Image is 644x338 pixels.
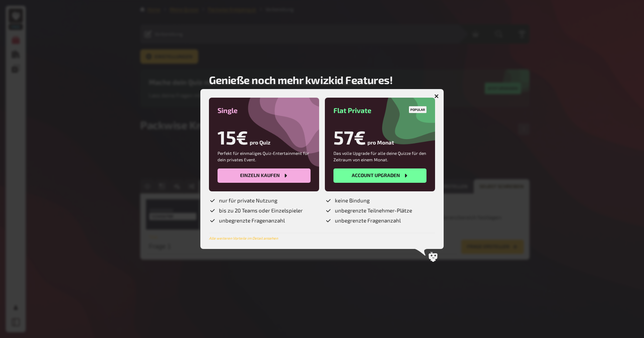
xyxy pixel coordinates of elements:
[333,168,426,183] button: Account upgraden
[333,106,426,114] h3: Flat Private
[218,106,311,114] h3: Single
[218,126,248,148] h1: 15€
[367,139,394,148] span: pro Monat
[218,168,311,183] button: Einzeln kaufen
[335,197,370,204] span: keine Bindung
[219,217,285,224] span: unbegrenzte Fragenanzahl
[335,207,412,214] span: unbegrenzte Teilnehmer-Plätze
[333,126,366,148] h1: 57€
[218,150,311,163] p: Perfekt für einmaliges Quiz-Entertainment für dein privates Event.
[219,207,303,214] span: bis zu 20 Teams oder Einzelspieler
[209,73,392,86] h2: Genieße noch mehr kwizkid Features!
[333,150,426,163] p: Das volle Upgrade für alle deine Quizze für den Zeitraum von einem Monat.
[209,236,278,240] a: Alle weiteren Vorteile im Detail ansehen
[409,106,426,113] div: Popular
[335,217,401,224] span: unbegrenzte Fragenanzahl
[250,139,270,148] span: pro Quiz
[219,197,277,204] span: nur für private Nutzung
